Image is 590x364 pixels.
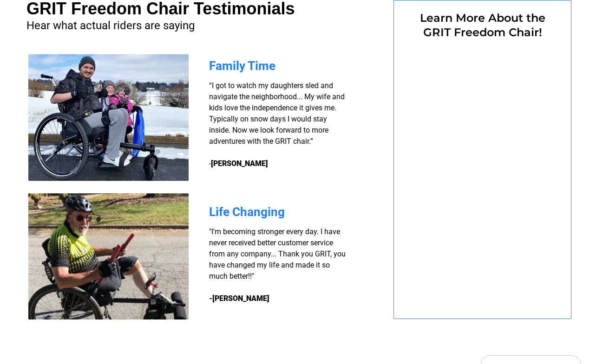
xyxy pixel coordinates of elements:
[209,294,269,303] strong: -[PERSON_NAME]
[209,59,275,73] span: Family Time
[209,205,285,219] span: Life Changing
[209,227,346,281] span: "I'm becoming stronger every day. I have never received better customer service from any company....
[209,81,345,168] span: “I got to watch my daughters sled and navigate the neighborhood... My wife and kids love the inde...
[409,45,556,298] iframe: Form 0
[420,11,545,39] span: Learn More About the GRIT Freedom Chair!
[26,19,195,32] span: Hear what actual riders are saying
[211,159,268,168] strong: [PERSON_NAME]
